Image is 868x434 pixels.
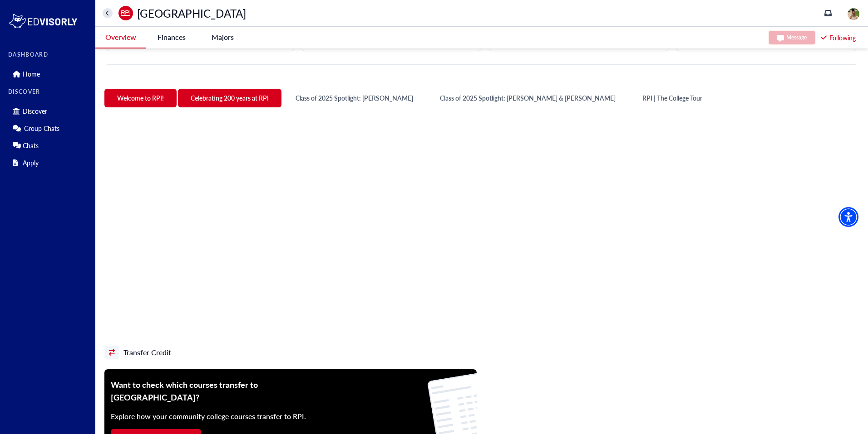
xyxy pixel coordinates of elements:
[178,89,281,107] button: Celebrating 200 years at RPI
[111,378,326,404] p: Want to check which courses transfer to [GEOGRAPHIC_DATA]?
[8,104,89,118] div: Discover
[24,125,59,132] p: Group Chats
[118,6,133,20] img: universityName
[821,33,856,43] div: Following
[838,207,858,227] div: Accessibility Menu
[23,142,39,149] p: Chats
[103,8,113,18] button: home
[123,347,171,357] h5: Transfer Credit
[283,89,426,107] button: Class of 2025 Spotlight: [PERSON_NAME]
[23,107,47,115] p: Discover
[95,27,146,48] button: Overview
[197,27,248,48] button: Majors
[104,89,177,107] button: Welcome to RPI!
[820,32,857,43] button: Following
[8,52,89,58] label: DASHBOARD
[8,12,78,30] img: logo
[111,411,326,422] p: Explore how your community college courses transfer to RPI.
[427,89,628,107] button: Class of 2025 Spotlight: [PERSON_NAME] & [PERSON_NAME]
[848,8,859,20] img: image
[146,27,197,48] button: Finances
[137,8,246,18] p: [GEOGRAPHIC_DATA]
[8,138,89,153] div: Chats
[104,121,856,332] iframe: Welcome to Rensselaer!
[630,89,715,107] button: RPI | The College Tour
[8,121,89,135] div: Group Chats
[8,89,89,95] label: DISCOVER
[23,70,40,78] p: Home
[8,67,89,81] div: Home
[8,155,89,170] div: Apply
[23,159,39,167] p: Apply
[824,10,832,17] a: inbox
